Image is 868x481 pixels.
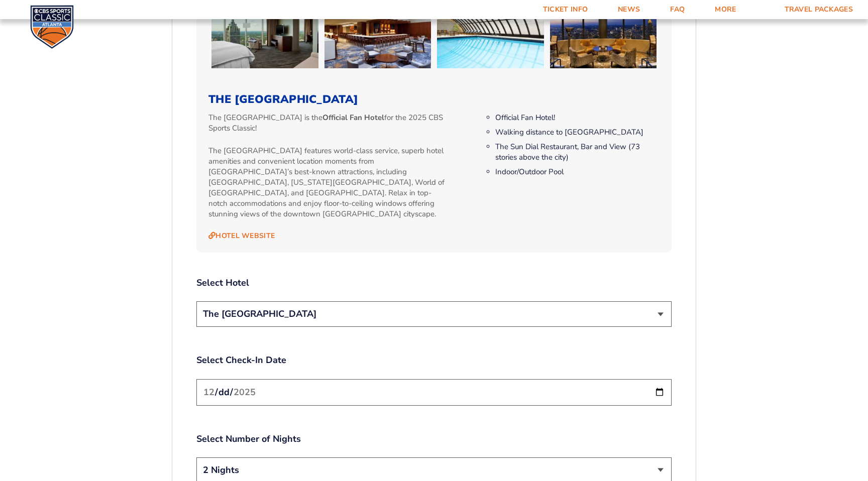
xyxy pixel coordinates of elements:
p: The [GEOGRAPHIC_DATA] is the for the 2025 CBS Sports Classic! [208,112,449,134]
label: Select Hotel [196,277,672,289]
li: Indoor/Outdoor Pool [495,167,660,177]
li: Walking distance to [GEOGRAPHIC_DATA] [495,127,660,138]
p: The [GEOGRAPHIC_DATA] features world-class service, superb hotel amenities and convenient locatio... [208,146,449,219]
img: CBS Sports Classic [30,5,74,49]
h3: The [GEOGRAPHIC_DATA] [208,93,660,106]
label: Select Check-In Date [196,354,672,367]
strong: Official Fan Hotel [322,112,384,123]
li: The Sun Dial Restaurant, Bar and View (73 stories above the city) [495,142,660,163]
a: Hotel Website [208,231,275,240]
label: Select Number of Nights [196,433,672,445]
li: Official Fan Hotel! [495,112,660,123]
